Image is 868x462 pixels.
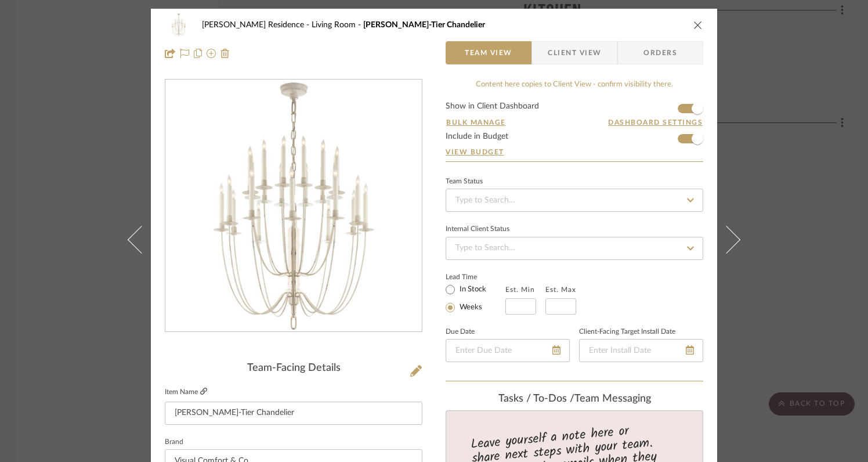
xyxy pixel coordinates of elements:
label: Est. Min [505,286,535,294]
label: Client-Facing Target Install Date [579,329,675,335]
div: 0 [165,80,422,332]
mat-radio-group: Select item type [446,282,505,315]
span: Living Room [312,21,363,29]
label: Item Name [165,387,207,397]
span: Team View [465,41,512,64]
button: close [693,20,703,30]
span: Client View [548,41,601,64]
div: Team Status [446,179,483,185]
input: Type to Search… [446,237,703,260]
div: team Messaging [446,393,703,406]
span: Orders [631,41,690,64]
input: Enter Due Date [446,339,570,362]
label: In Stock [457,284,486,295]
img: 4d653638-88f6-4c77-a48c-905ba7ea0e6b_48x40.jpg [165,13,193,37]
label: Est. Max [545,286,576,294]
input: Enter Item Name [165,402,422,425]
img: 4d653638-88f6-4c77-a48c-905ba7ea0e6b_436x436.jpg [168,80,419,332]
label: Brand [165,439,183,445]
div: Team-Facing Details [165,362,422,375]
input: Enter Install Date [579,339,703,362]
button: Dashboard Settings [607,117,703,128]
div: Content here copies to Client View - confirm visibility there. [446,79,703,91]
div: Internal Client Status [446,226,509,232]
input: Type to Search… [446,189,703,212]
label: Lead Time [446,272,505,282]
button: Bulk Manage [446,117,507,128]
span: [PERSON_NAME] Residence [202,21,312,29]
label: Due Date [446,329,475,335]
span: [PERSON_NAME]-Tier Chandelier [363,21,485,29]
img: Remove from project [220,49,230,58]
label: Weeks [457,302,482,313]
a: View Budget [446,147,703,157]
span: Tasks / To-Dos / [498,394,574,404]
